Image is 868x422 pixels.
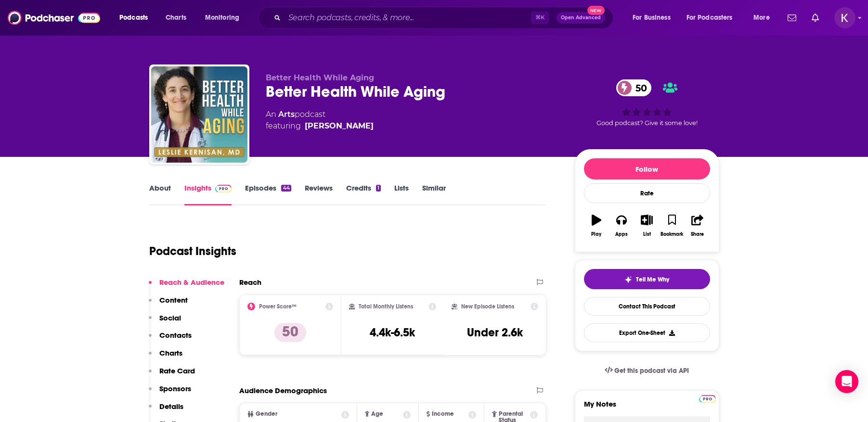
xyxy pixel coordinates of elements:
h2: Total Monthly Listens [359,303,413,310]
button: tell me why sparkleTell Me Why [584,269,710,289]
img: Podchaser Pro [215,185,232,192]
h3: Under 2.6k [467,325,523,340]
span: Better Health While Aging [266,73,374,82]
h3: 4.4k-6.5k [370,325,415,340]
button: open menu [747,10,782,26]
a: Episodes44 [245,183,291,205]
a: About [149,183,171,205]
div: Bookmark [661,231,683,237]
span: Podcasts [119,11,148,25]
a: Contact This Podcast [584,297,710,316]
div: Play [591,231,601,237]
button: Bookmark [660,208,685,243]
a: Charts [159,10,192,26]
h2: Power Score™ [259,303,297,310]
button: Details [149,402,183,420]
div: Apps [615,231,628,237]
div: Share [691,231,704,237]
span: Gender [256,411,277,417]
div: Rate [584,183,710,203]
p: Social [159,313,181,322]
span: New [587,6,605,15]
button: Contacts [149,331,192,348]
span: More [753,11,770,25]
h2: Audience Demographics [239,386,327,395]
div: Open Intercom Messenger [835,370,858,393]
span: Age [371,411,383,417]
button: open menu [626,10,683,26]
img: Podchaser - Follow, Share and Rate Podcasts [8,9,100,27]
img: User Profile [834,7,855,28]
a: Arts [278,110,295,119]
button: Follow [584,158,710,179]
span: Monitoring [205,11,239,25]
a: Leslie Kernisan [305,120,374,132]
span: 50 [626,79,652,96]
img: tell me why sparkle [624,276,632,283]
a: InsightsPodchaser Pro [184,183,232,205]
button: Play [584,208,609,243]
button: Charts [149,348,182,366]
p: Content [159,295,188,305]
span: For Podcasters [687,11,733,25]
a: 50 [616,79,652,96]
div: List [643,231,651,237]
span: Charts [166,11,186,25]
p: Rate Card [159,366,195,375]
button: Sponsors [149,384,191,402]
button: List [634,208,659,243]
span: For Business [633,11,671,25]
p: Sponsors [159,384,191,393]
a: Similar [422,183,446,205]
p: 50 [274,323,306,342]
button: open menu [113,10,160,26]
button: Reach & Audience [149,278,224,295]
span: Open Advanced [561,15,601,20]
div: 1 [376,185,381,192]
a: Lists [394,183,409,205]
span: Logged in as kwignall [834,7,855,28]
a: Credits1 [346,183,381,205]
div: An podcast [266,109,374,132]
h1: Podcast Insights [149,244,236,258]
img: Better Health While Aging [151,66,247,163]
button: open menu [198,10,252,26]
button: Social [149,313,181,331]
span: featuring [266,120,374,132]
button: open menu [680,10,747,26]
h2: New Episode Listens [461,303,514,310]
button: Rate Card [149,366,195,384]
input: Search podcasts, credits, & more... [285,10,531,26]
a: Pro website [699,394,716,403]
p: Charts [159,348,182,358]
img: Podchaser Pro [699,395,716,403]
a: Get this podcast via API [597,359,697,383]
button: Apps [609,208,634,243]
button: Export One-Sheet [584,323,710,342]
span: Income [432,411,454,417]
a: Show notifications dropdown [784,10,800,26]
a: Reviews [305,183,333,205]
div: Search podcasts, credits, & more... [267,7,622,29]
span: Get this podcast via API [614,367,689,375]
span: Tell Me Why [636,276,669,283]
button: Show profile menu [834,7,855,28]
p: Reach & Audience [159,278,224,287]
label: My Notes [584,399,710,416]
button: Open AdvancedNew [557,12,605,24]
div: 44 [281,185,291,192]
span: ⌘ K [531,12,549,24]
p: Details [159,402,183,411]
button: Content [149,295,188,313]
span: Good podcast? Give it some love! [596,119,698,127]
p: Contacts [159,331,192,340]
h2: Reach [239,278,261,287]
a: Show notifications dropdown [808,10,823,26]
div: 50Good podcast? Give it some love! [575,73,719,133]
button: Share [685,208,710,243]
